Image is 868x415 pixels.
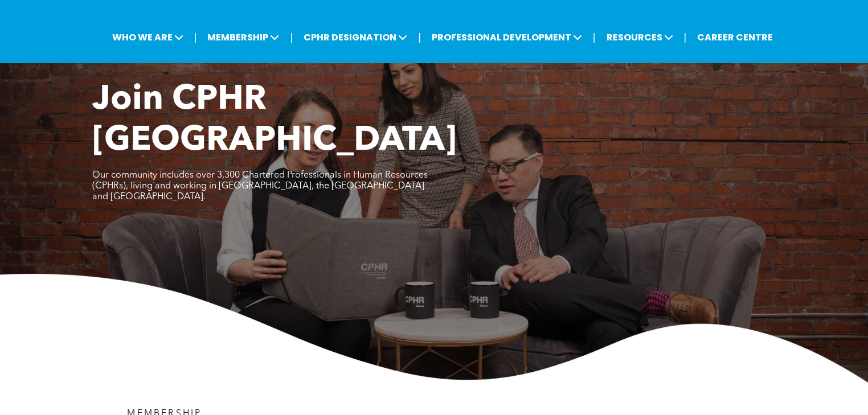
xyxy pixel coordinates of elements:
[300,27,411,48] span: CPHR DESIGNATION
[694,27,776,48] a: CAREER CENTRE
[684,26,687,49] li: |
[593,26,596,49] li: |
[109,27,187,48] span: WHO WE ARE
[92,171,428,202] span: Our community includes over 3,300 Chartered Professionals in Human Resources (CPHRs), living and ...
[428,27,586,48] span: PROFESSIONAL DEVELOPMENT
[92,83,457,158] span: Join CPHR [GEOGRAPHIC_DATA]
[418,26,421,49] li: |
[603,27,677,48] span: RESOURCES
[290,26,293,49] li: |
[204,27,282,48] span: MEMBERSHIP
[194,26,197,49] li: |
